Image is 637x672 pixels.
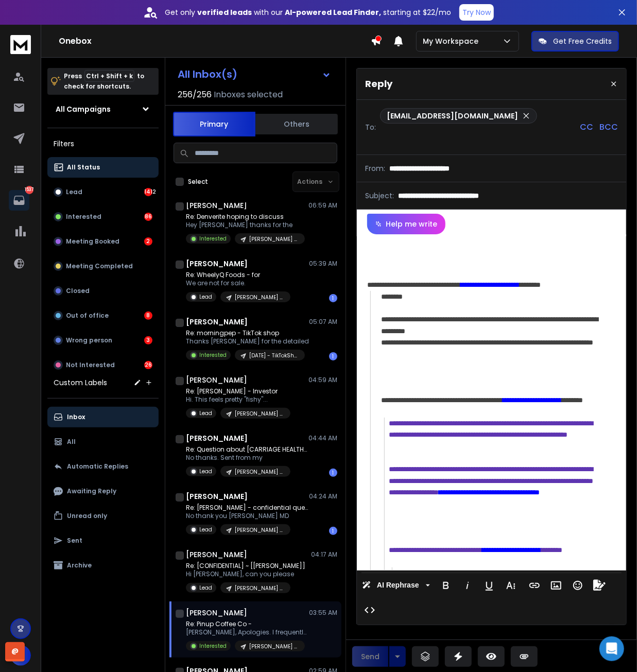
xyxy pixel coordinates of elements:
p: Try Now [462,7,491,18]
div: 1412 [144,188,152,196]
h1: Onebox [59,35,371,47]
button: All Inbox(s) [169,64,339,84]
strong: AI-powered Lead Finder, [285,7,381,18]
p: Re: [CONFIDENTIAL] ~ [[PERSON_NAME]] [186,562,305,570]
p: From: [365,163,385,174]
p: Get only with our starting at $22/mo [165,7,451,18]
p: Press to check for shortcuts. [64,71,144,92]
div: 1 [329,527,337,535]
p: Lead [199,409,212,417]
h1: [PERSON_NAME] [186,608,247,618]
p: Meeting Booked [66,237,119,246]
button: Meeting Booked2 [47,231,159,252]
p: [PERSON_NAME] PPL x 10 [235,294,284,301]
p: All [67,438,76,446]
h1: [PERSON_NAME] [186,200,247,211]
p: 1537 [25,186,33,194]
p: Re: [PERSON_NAME] - Investor [186,387,290,395]
p: 05:07 AM [309,318,337,326]
p: Re: Denverite hoping to discuss [186,213,305,221]
span: Ctrl + Shift + k [84,70,134,82]
img: logo [10,35,31,54]
p: [PERSON_NAME] Point [235,526,284,534]
label: Select [188,178,208,186]
p: Closed [66,287,90,295]
h1: [PERSON_NAME] [186,375,247,385]
p: Get Free Credits [553,36,612,46]
strong: verified leads [197,7,252,18]
p: BCC [599,121,618,133]
button: Meeting Completed [47,256,159,277]
p: Wrong person [66,336,112,344]
p: Hi. This feels pretty "fishy"... [186,395,290,404]
p: Sent [67,537,82,545]
p: Archive [67,561,92,570]
h3: Custom Labels [54,377,107,388]
button: All [47,432,159,452]
p: Lead [199,526,212,533]
button: Get Free Credits [531,31,619,51]
h1: All Inbox(s) [178,69,237,79]
div: 86 [144,213,152,221]
p: Awaiting Reply [67,487,116,495]
button: Archive [47,555,159,576]
div: 1 [329,469,337,477]
p: Lead [199,584,212,592]
p: 05:39 AM [309,260,337,268]
p: Interested [199,235,227,243]
p: My Workspace [423,36,483,46]
button: Inbox [47,407,159,427]
button: Sent [47,530,159,551]
p: Re: WheelyQ Foods - for [186,271,290,279]
button: AI Rephrase [360,575,432,596]
p: No thank you [PERSON_NAME] MD [186,512,309,520]
h1: [PERSON_NAME] [186,433,248,443]
p: Lead [66,188,82,196]
p: CC [580,121,593,133]
button: Lead1412 [47,182,159,202]
p: 03:55 AM [309,609,337,617]
button: Automatic Replies [47,456,159,477]
button: Closed [47,281,159,301]
div: 1 [329,294,337,302]
button: Out of office8 [47,305,159,326]
h1: [PERSON_NAME] [186,317,248,327]
p: We are not for sale. [186,279,290,287]
button: Underline (Ctrl+U) [479,575,499,596]
p: Unread only [67,512,107,520]
p: Not Interested [66,361,115,369]
button: Others [255,113,338,135]
span: 256 / 256 [178,89,212,101]
p: Interested [66,213,101,221]
p: Subject: [365,191,394,201]
p: 04:24 AM [309,492,337,501]
p: Interested [199,351,227,359]
p: Re: [PERSON_NAME] - confidential question [186,504,309,512]
p: Re: Question about [CARRIAGE HEALTHCARE [186,445,309,454]
button: Emoticons [568,575,588,596]
button: Unread only [47,506,159,526]
button: All Status [47,157,159,178]
button: Italic (Ctrl+I) [458,575,477,596]
p: Hey [PERSON_NAME] thanks for the [186,221,305,229]
p: Thanks [PERSON_NAME] for the detailed [186,337,309,346]
p: 04:59 AM [308,376,337,384]
p: [PERSON_NAME], Apologies. I frequently get [186,628,309,636]
div: @ [5,642,25,662]
a: 1537 [9,190,29,211]
button: Bold (Ctrl+B) [436,575,456,596]
p: 06:59 AM [308,201,337,210]
div: 1 [329,352,337,360]
div: 8 [144,312,152,320]
p: Automatic Replies [67,462,128,471]
button: Signature [590,575,609,596]
div: 2 [144,237,152,246]
h1: All Campaigns [56,104,111,114]
div: 3 [144,336,152,344]
p: [PERSON_NAME] Point [235,468,284,476]
p: Lead [199,293,212,301]
button: More Text [501,575,521,596]
div: Open Intercom Messenger [599,636,624,661]
p: [PERSON_NAME] PPL x 10 (No company names - zoominfo) [235,410,284,418]
p: [DATE] - TikTokShopInsiders - B2B - New Leads [249,352,299,359]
